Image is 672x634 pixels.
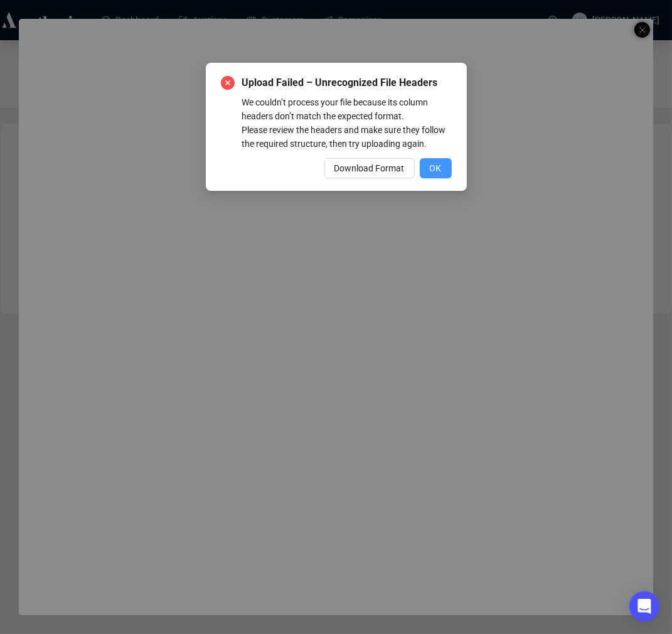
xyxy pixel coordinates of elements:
[242,75,452,90] span: Upload Failed – Unrecognized File Headers
[221,76,235,90] span: close-circle
[629,591,659,621] div: Open Intercom Messenger
[334,161,405,175] span: Download Format
[324,158,415,178] button: Download Format
[430,161,442,175] span: OK
[242,97,446,149] span: We couldn’t process your file because its column headers don’t match the expected format. Please ...
[420,158,452,178] button: OK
